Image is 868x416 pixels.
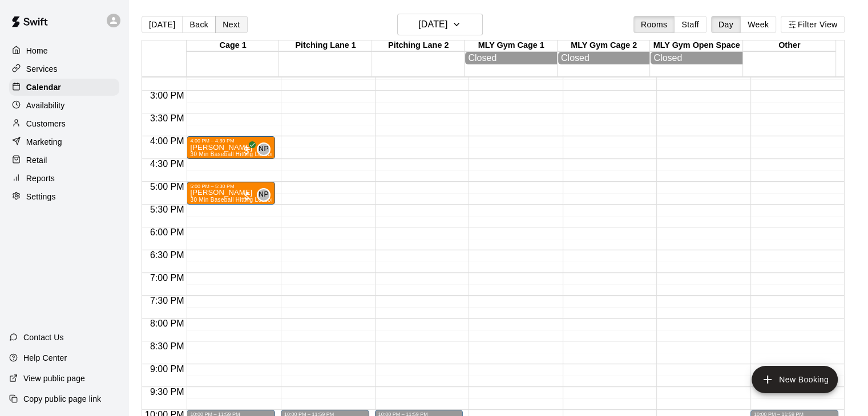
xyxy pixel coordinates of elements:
span: NP [259,189,268,201]
p: Settings [26,191,56,202]
button: Day [711,16,741,33]
p: View public page [23,373,85,384]
span: 3:30 PM [147,113,187,123]
div: MLY Gym Cage 2 [558,40,651,51]
button: Back [182,16,216,33]
span: All customers have paid [241,145,252,156]
button: Filter View [781,16,845,33]
span: 7:30 PM [147,296,187,305]
p: Marketing [26,136,62,148]
p: Copy public page link [23,393,101,405]
span: Nate Parkyn [261,142,271,156]
span: 4:00 PM [147,136,187,146]
span: 30 Min Baseball Hitting Lesson [190,151,274,157]
p: Calendar [26,81,61,93]
p: Availability [26,100,65,111]
div: Nate Parkyn [257,142,271,156]
div: 4:00 PM – 4:30 PM [190,138,272,144]
button: [DATE] [142,16,183,33]
div: Closed [468,53,554,63]
p: Retail [26,154,47,166]
span: NP [259,144,268,155]
a: Customers [9,115,119,132]
a: Calendar [9,79,119,96]
div: Closed [561,53,647,63]
a: Services [9,60,119,78]
a: Home [9,42,119,59]
a: Settings [9,188,119,205]
span: 8:30 PM [147,341,187,351]
span: 3:00 PM [147,91,187,100]
div: 5:00 PM – 5:30 PM [190,183,272,189]
button: [DATE] [397,14,483,35]
div: 4:00 PM – 4:30 PM: 30 Min Baseball Hitting Lesson [187,136,275,159]
div: MLY Gym Open Space [650,40,743,51]
a: Marketing [9,133,119,150]
a: Availability [9,97,119,114]
p: Services [26,63,58,75]
div: Other [743,40,836,51]
div: 5:00 PM – 5:30 PM: 30 Min Baseball Hitting Lesson [187,182,275,205]
button: Next [215,16,247,33]
p: Customers [26,118,66,129]
span: 8:00 PM [147,319,187,328]
div: MLY Gym Cage 1 [465,40,558,51]
span: 30 Min Baseball Hitting Lesson [190,197,274,203]
span: 9:00 PM [147,364,187,374]
div: Cage 1 [187,40,280,51]
span: 7:00 PM [147,273,187,283]
div: Pitching Lane 1 [279,40,372,51]
span: 6:30 PM [147,250,187,260]
span: 5:30 PM [147,205,187,214]
div: Closed [653,53,740,63]
div: Nate Parkyn [257,188,271,202]
p: Contact Us [23,332,64,343]
button: add [752,366,838,393]
div: Pitching Lane 2 [372,40,465,51]
h6: [DATE] [418,17,447,32]
p: Home [26,45,48,56]
span: 6:00 PM [147,227,187,237]
a: Reports [9,170,119,187]
button: Staff [674,16,706,33]
span: Nate Parkyn [261,188,271,202]
span: 5:00 PM [147,182,187,191]
button: Week [740,16,776,33]
a: Retail [9,152,119,169]
button: Rooms [633,16,675,33]
p: Reports [26,173,55,184]
span: 4:30 PM [147,159,187,169]
p: Help Center [23,352,67,364]
span: 9:30 PM [147,387,187,397]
